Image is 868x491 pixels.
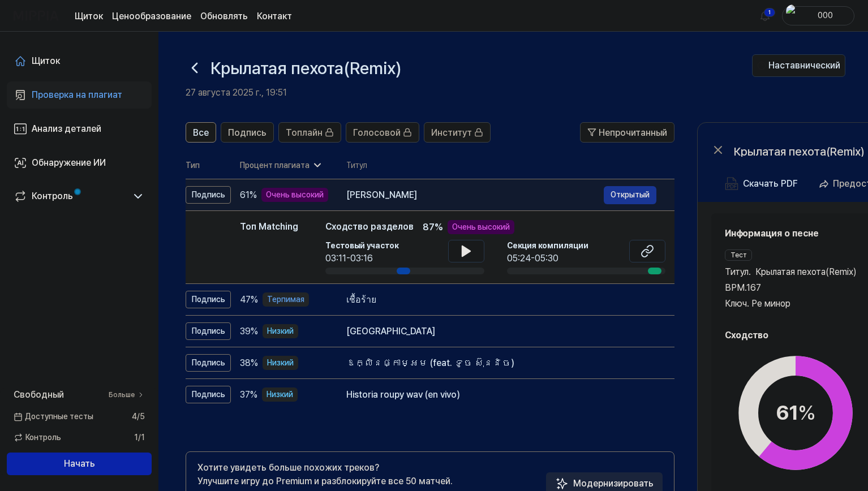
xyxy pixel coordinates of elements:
[240,294,251,305] font: 47
[25,411,93,423] font: Доступные тесты
[725,265,751,279] span: Титул.
[14,189,127,203] a: Контроль
[723,173,800,195] button: Скачать PDF
[240,356,258,370] span: %
[604,186,656,204] button: Открытый
[325,240,398,252] span: Тестовый участок
[240,189,250,200] font: 61
[423,222,435,232] font: 87
[200,10,248,23] a: Обновлять
[782,6,854,25] button: профиль000
[452,221,510,233] font: Очень высокий
[573,477,654,490] font: Модернизировать
[752,54,845,77] button: Наставнический
[278,122,341,143] button: Топлайн
[725,249,752,261] div: Тест
[580,122,674,143] button: Непрочитанный
[756,7,774,25] button: 알림1
[7,115,152,143] a: Анализ деталей
[228,126,267,140] span: Подпись
[507,240,588,252] span: Секция компиляции
[267,357,294,369] font: Низкий
[599,126,667,140] span: Непрочитанный
[786,5,800,27] img: профиль
[346,152,674,179] th: Титул
[240,293,258,307] span: %
[7,453,152,475] button: Начать
[758,9,772,23] img: 알림
[109,390,135,400] font: Больше
[112,10,191,23] a: Ценообразование
[266,189,324,201] font: Очень высокий
[240,326,251,337] font: 39
[134,432,145,443] span: 1 / 1
[346,188,604,202] div: [PERSON_NAME]
[186,386,231,403] div: Подпись
[221,122,274,143] button: Подпись
[197,461,453,488] div: Хотите увидеть больше похожих треков? Улучшите игру до Premium и разблокируйте все 50 матчей.
[346,293,656,307] div: เชื้อร้าย
[346,356,656,370] div: ឱក្លិនផ្កាម្អម (feat. ទូច ស៊ុននិច)
[757,61,766,70] img: Справка
[132,411,145,423] span: 4 / 5
[186,186,231,204] div: Подпись
[186,322,231,340] div: Подпись
[186,291,231,308] div: Подпись
[346,388,656,402] div: Historia roupy wav (en vivo)
[240,220,298,274] div: Топ Matching
[507,252,588,265] div: 05:24-05:30
[7,48,152,75] a: Щиток
[764,8,775,17] div: 1
[14,388,64,402] span: Свободный
[755,265,857,279] span: Крылатая пехота(Remix)
[555,477,569,490] img: Блестками
[186,354,231,372] div: Подпись
[32,88,122,102] div: Проверка на плагиат
[325,252,398,265] div: 03:11-03:16
[32,156,106,170] div: Обнаружение ИИ
[240,388,257,402] span: %
[109,390,145,400] a: Больше
[325,220,414,234] span: Сходство разделов
[776,400,798,425] font: 61
[210,55,401,81] h1: Крылатая пехота(Remix)
[25,432,61,443] font: Контроль
[743,176,798,191] div: Скачать PDF
[286,126,323,140] span: Топлайн
[240,389,250,400] font: 37
[240,160,310,171] font: Процент плагиата
[240,358,251,368] font: 38
[725,177,738,191] img: Скачать PDF
[240,188,257,202] span: %
[346,122,419,143] button: Голосовой
[431,126,472,140] span: Институт
[424,122,491,143] button: Институт
[240,325,258,338] span: %
[193,126,209,140] span: Все
[32,122,101,136] div: Анализ деталей
[353,126,401,140] span: Голосовой
[768,59,840,72] font: Наставнический
[7,149,152,176] a: Обнаружение ИИ
[798,400,816,425] span: %
[257,10,292,23] a: Контакт
[75,10,103,23] a: Щиток
[803,9,847,21] div: 000
[186,86,752,100] h2: 27 августа 2025 г., 19:51
[7,81,152,109] a: Проверка на плагиат
[186,122,216,143] button: Все
[267,389,293,400] font: Низкий
[186,152,231,179] th: Тип
[32,54,60,68] div: Щиток
[267,325,294,337] font: Низкий
[346,325,656,338] div: [GEOGRAPHIC_DATA]
[267,294,304,305] font: Терпимая
[32,191,73,201] font: Контроль
[423,221,443,234] span: %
